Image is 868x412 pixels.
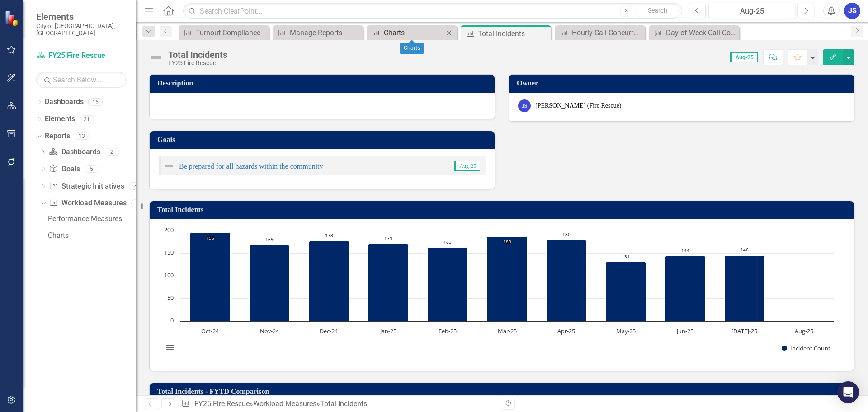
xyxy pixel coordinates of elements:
[48,215,136,223] div: Performance Measures
[651,27,737,38] a: Day of Week Call Concurrency
[206,235,214,241] text: 196
[320,327,338,335] text: Dec-24
[725,255,765,321] path: Jul-25, 146. Incident Count.
[368,244,409,321] path: Jan-25, 171. Incident Count.
[622,253,630,260] text: 131
[45,114,75,124] a: Elements
[518,99,531,112] div: JS
[379,327,396,335] text: Jan-25
[837,381,859,403] div: Open Intercom Messenger
[562,231,571,237] text: 180
[708,3,795,19] button: Aug-25
[250,245,290,321] path: Nov-24, 169. Incident Count.
[46,228,136,243] a: Charts
[105,148,119,156] div: 2
[428,247,468,321] path: Feb-25, 163. Incident Count.
[157,206,849,214] h3: Total Incidents
[164,226,174,234] text: 200
[75,133,89,140] div: 13
[290,27,361,38] div: Manage Reports
[487,236,528,321] path: Mar-25, 188. Incident Count.
[443,239,452,245] text: 163
[159,226,845,362] div: Chart. Highcharts interactive chart.
[265,236,274,242] text: 169
[194,399,250,408] a: FY25 Fire Rescue
[45,131,70,142] a: Reports
[844,3,860,19] div: JS
[730,52,758,62] span: Aug-25
[384,27,443,38] div: Charts
[45,97,84,107] a: Dashboards
[517,79,849,87] h3: Owner
[478,28,549,39] div: Total Incidents
[170,316,174,324] text: 0
[369,27,443,38] a: Charts
[131,199,146,207] div: 2
[129,182,143,190] div: 4
[80,115,94,123] div: 21
[547,240,587,321] path: Apr-25, 180. Incident Count.
[149,50,164,65] img: Not Defined
[49,164,80,175] a: Goals
[503,238,511,245] text: 188
[741,246,749,253] text: 146
[681,247,689,254] text: 144
[260,327,279,335] text: Nov-24
[157,79,490,87] h3: Description
[384,235,392,242] text: 171
[88,98,103,106] div: 15
[782,344,830,352] button: Show Incident Count
[36,22,127,37] small: City of [GEOGRAPHIC_DATA], [GEOGRAPHIC_DATA]
[731,327,757,335] text: [DATE]-25
[164,341,176,354] button: View chart menu, Chart
[666,27,737,38] div: Day of Week Call Concurrency
[157,388,849,396] h3: Total Incidents - FYTD Comparison
[535,101,622,110] div: [PERSON_NAME] (Fire Rescue)
[168,60,227,66] div: FY25 Fire Rescue
[557,327,575,335] text: Apr-25
[320,399,367,408] div: Total Incidents
[665,256,706,321] path: Jun-25, 144. Incident Count.
[181,27,267,38] a: Turnout Compliance
[36,72,127,88] input: Search Below...
[439,327,457,335] text: Feb-25
[196,27,267,38] div: Turnout Compliance
[181,399,495,409] div: » »
[48,232,136,240] div: Charts
[648,7,667,14] span: Search
[676,327,693,335] text: Jun-25
[85,165,99,173] div: 5
[557,27,643,38] a: Hourly Call Concurrency
[795,327,813,335] text: Aug-25
[616,327,636,335] text: May-25
[606,262,646,321] path: May-25, 131. Incident Count.
[325,232,333,238] text: 178
[49,147,100,157] a: Dashboards
[183,3,682,19] input: Search ClearPoint...
[164,161,175,171] img: Not Defined
[498,327,517,335] text: Mar-25
[36,51,127,61] a: FY25 Fire Rescue
[454,161,480,171] span: Aug-25
[275,27,361,38] a: Manage Reports
[164,271,174,279] text: 100
[167,294,174,302] text: 50
[46,212,136,226] a: Performance Measures
[36,11,127,22] span: Elements
[168,50,227,60] div: Total Incidents
[712,6,792,17] div: Aug-25
[201,327,219,335] text: Oct-24
[572,27,643,38] div: Hourly Call Concurrency
[400,43,424,54] div: Charts
[190,232,231,321] path: Oct-24, 196. Incident Count.
[5,10,20,26] img: ClearPoint Strategy
[253,399,316,408] a: Workload Measures
[635,5,680,17] button: Search
[159,226,838,362] svg: Interactive chart
[49,198,126,208] a: Workload Measures
[164,248,174,256] text: 150
[309,241,349,321] path: Dec-24, 178. Incident Count.
[157,136,490,144] h3: Goals
[49,181,124,192] a: Strategic Initiatives
[179,162,323,170] a: Be prepared for all hazards within the community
